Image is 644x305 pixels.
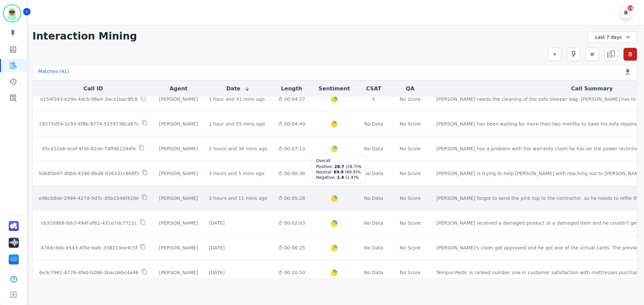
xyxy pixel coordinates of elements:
[363,170,384,177] div: No Data
[406,85,415,93] button: QA
[571,85,613,93] button: Call Summary
[278,220,305,226] div: 00:02:03
[400,269,421,276] div: No Score
[159,195,198,202] div: [PERSON_NAME]
[281,85,302,93] button: Length
[366,85,381,93] button: CSAT
[84,85,103,93] button: Call ID
[209,145,267,152] div: 2 hours and 34 mins ago
[42,145,136,152] p: 35c422a8-dcef-4f36-82ae-74ff4b1194fe
[33,30,137,42] h1: Interaction Mining
[159,121,198,127] div: [PERSON_NAME]
[363,244,384,251] div: No Data
[159,269,198,276] div: [PERSON_NAME]
[39,195,139,202] p: e96cb8de-2994-427d-9d7c-d5b1546f420e
[278,145,305,152] div: 00:07:13
[209,170,264,177] div: 3 hours and 5 mins ago
[159,244,198,251] div: [PERSON_NAME]
[39,121,139,127] p: 28275d54-2c93-4f8b-8774-5159738ca87c
[209,244,224,251] div: [DATE]
[345,164,362,169] div: ( 28.7 )%
[39,269,139,276] p: 6e3c7961-8776-4feb-b266-3bacdebc4a46
[400,96,421,102] div: No Score
[278,244,305,251] div: 00:06:25
[226,85,250,93] button: Date
[209,121,265,127] div: 1 hour and 55 mins ago
[209,96,265,102] div: 1 hour and 41 mins ago
[400,145,421,152] div: No Score
[209,195,267,202] div: 3 hours and 11 mins ago
[41,244,137,251] p: 478dc4bb-4543-4f5e-bafc-358213ee4c5f
[345,169,361,175] div: ( 69.9 )%
[400,244,421,251] div: No Score
[588,31,637,43] div: Last 7 days
[4,5,20,21] img: Bordered avatar
[278,96,305,102] div: 00:04:27
[278,170,305,177] div: 00:00:36
[345,175,359,180] div: ( 1.4 )%
[363,269,384,276] div: No Data
[38,68,69,77] div: Matches ( 41 )
[316,164,333,169] div: Positive:
[278,195,305,202] div: 00:05:28
[334,169,344,175] div: 69.9
[363,96,384,102] div: 5
[337,175,344,180] div: 1.4
[40,96,138,102] p: e154f343-e29a-4dcb-98e4-3aca1bac9fc8
[316,158,362,163] div: Overall
[159,145,198,152] div: [PERSON_NAME]
[209,220,224,226] div: [DATE]
[400,121,421,127] div: No Score
[363,145,384,152] div: No Data
[169,85,187,93] button: Agent
[400,195,421,202] div: No Score
[363,121,384,127] div: No Data
[278,121,305,127] div: 00:04:40
[159,220,198,226] div: [PERSON_NAME]
[334,164,344,169] div: 28.7
[209,269,224,276] div: [DATE]
[39,170,139,177] p: 5d685b97-d0b4-4186-8bd8-026331c8b8f5
[278,269,305,276] div: 00:20:50
[41,220,137,226] p: cb310968-0dcf-494f-af61-431e7dc7711c
[628,5,633,11] div: 13
[400,170,421,177] div: No Score
[316,169,332,175] div: Neutral:
[159,170,198,177] div: [PERSON_NAME]
[363,220,384,226] div: No Data
[319,85,350,93] button: Sentiment
[400,220,421,226] div: No Score
[316,175,336,180] div: Negative:
[159,96,198,102] div: [PERSON_NAME]
[363,195,384,202] div: No Data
